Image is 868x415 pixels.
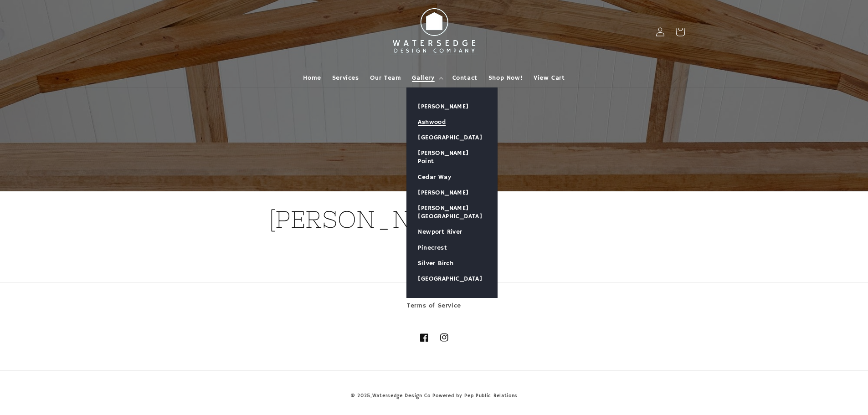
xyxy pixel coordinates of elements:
[269,204,600,235] h1: [PERSON_NAME]
[488,74,523,82] span: Shop Now!
[372,393,431,399] a: Watersedge Design Co
[534,74,565,82] span: View Cart
[407,145,497,169] a: [PERSON_NAME] Point
[407,271,497,287] a: [GEOGRAPHIC_DATA]
[483,68,528,87] a: Shop Now!
[350,393,431,399] small: © 2025,
[528,68,570,87] a: View Cart
[452,74,478,82] span: Contact
[406,68,447,87] summary: Gallery
[407,130,497,145] a: [GEOGRAPHIC_DATA]
[370,74,401,82] span: Our Team
[407,224,497,240] a: Newport River
[303,74,321,82] span: Home
[327,68,365,87] a: Services
[384,4,484,60] img: Watersedge Design Co
[407,256,497,271] a: Silver Birch
[407,99,497,114] a: [PERSON_NAME]
[407,200,497,224] a: [PERSON_NAME][GEOGRAPHIC_DATA]
[407,169,497,185] a: Cedar Way
[332,74,359,82] span: Services
[447,68,483,87] a: Contact
[407,240,497,256] a: Pinecrest
[298,68,326,87] a: Home
[412,74,434,82] span: Gallery
[432,393,518,399] a: Powered by Pep Public Relations
[407,185,497,200] a: [PERSON_NAME]
[365,68,407,87] a: Our Team
[407,114,497,130] a: Ashwood
[407,300,461,314] a: Terms of Service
